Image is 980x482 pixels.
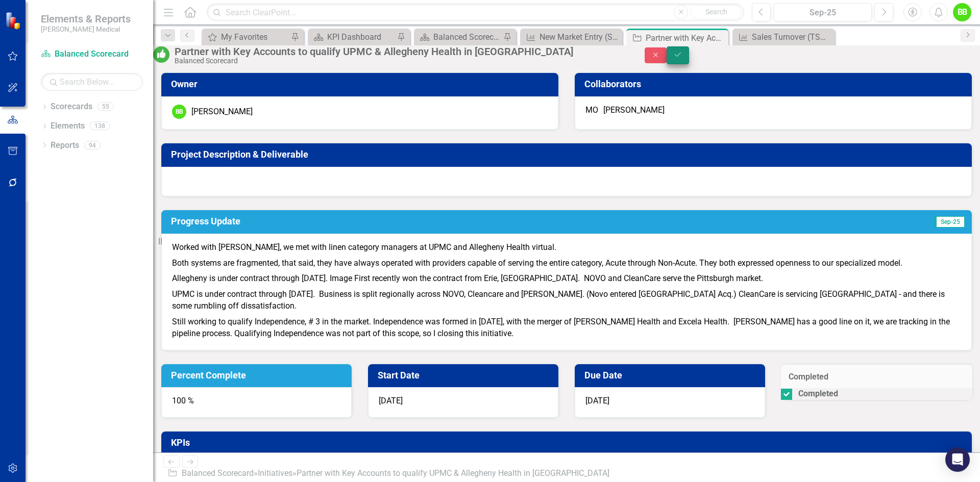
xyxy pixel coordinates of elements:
[789,372,965,382] h3: Completed
[585,105,598,116] div: MO
[171,216,720,226] h3: Progress Update
[204,31,288,43] a: My Favorites
[51,140,79,151] a: Reports
[171,149,966,160] h3: Project Description & Deliverable
[798,388,838,400] div: Completed
[297,468,609,478] div: Partner with Key Accounts to qualify UPMC & Allegheny Health in [GEOGRAPHIC_DATA]
[172,256,961,271] p: Both systems are fragmented, that said, they have always operated with providers capable of servi...
[172,242,961,256] p: Worked with [PERSON_NAME], we met with linen category managers at UPMC and Allegheny Health virtual.
[433,31,501,43] div: Balanced Scorecard Welcome Page
[41,25,131,33] small: [PERSON_NAME] Medical
[705,8,727,16] span: Search
[735,31,832,43] a: Sales Turnover (TSM/KAM) (Rolling 12 Mos.)
[41,13,131,25] span: Elements & Reports
[161,387,352,418] div: 100 %
[752,31,832,43] div: Sales Turnover (TSM/KAM) (Rolling 12 Mos.)
[84,141,101,149] div: 94
[416,31,501,43] a: Balanced Scorecard Welcome Page
[221,31,288,43] div: My Favorites
[171,79,552,89] h3: Owner
[935,216,965,227] span: Sep-25
[207,4,744,21] input: Search ClearPoint...
[172,105,186,119] div: BB
[90,122,110,131] div: 138
[378,370,552,380] h3: Start Date
[41,48,143,60] a: Balanced Scorecard
[5,12,23,30] img: ClearPoint Strategy
[153,46,169,63] img: On or Above Target
[51,120,85,132] a: Elements
[172,314,961,340] p: Still working to qualify Independence, # 3 in the market. Independence was formed in [DATE], with...
[258,468,292,478] a: Initiatives
[171,370,346,380] h3: Percent Complete
[379,396,403,405] span: [DATE]
[585,396,609,405] span: [DATE]
[310,31,395,43] a: KPI Dashboard
[191,106,253,118] div: [PERSON_NAME]
[171,438,966,448] h3: KPIs
[777,7,868,19] div: Sep-25
[540,31,620,43] div: New Market Entry (Sales-Led, Acquisition, Starter Plant) (Within Last 12 Months)
[584,370,759,380] h3: Due Date
[41,73,143,91] input: Search Below...
[172,287,961,314] p: UPMC is under contract through [DATE]. Business is split regionally across NOVO, Cleancare and [P...
[774,3,872,21] button: Sep-25
[167,468,614,479] div: » »
[327,31,395,43] div: KPI Dashboard
[584,79,966,89] h3: Collaborators
[175,46,624,57] div: Partner with Key Accounts to qualify UPMC & Allegheny Health in [GEOGRAPHIC_DATA]
[182,468,254,478] a: Balanced Scorecard
[603,105,665,116] div: [PERSON_NAME]
[175,57,624,65] div: Balanced Scorecard
[691,5,742,19] button: Search
[945,447,970,472] div: Open Intercom Messenger
[172,271,961,287] p: Allegheny is under contract through [DATE]. Image First recently won the contract from Erie, [GEO...
[523,31,620,43] a: New Market Entry (Sales-Led, Acquisition, Starter Plant) (Within Last 12 Months)
[953,3,971,21] button: BB
[51,101,92,113] a: Scorecards
[646,32,726,44] div: Partner with Key Accounts to qualify UPMC & Allegheny Health in [GEOGRAPHIC_DATA]
[97,103,114,111] div: 55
